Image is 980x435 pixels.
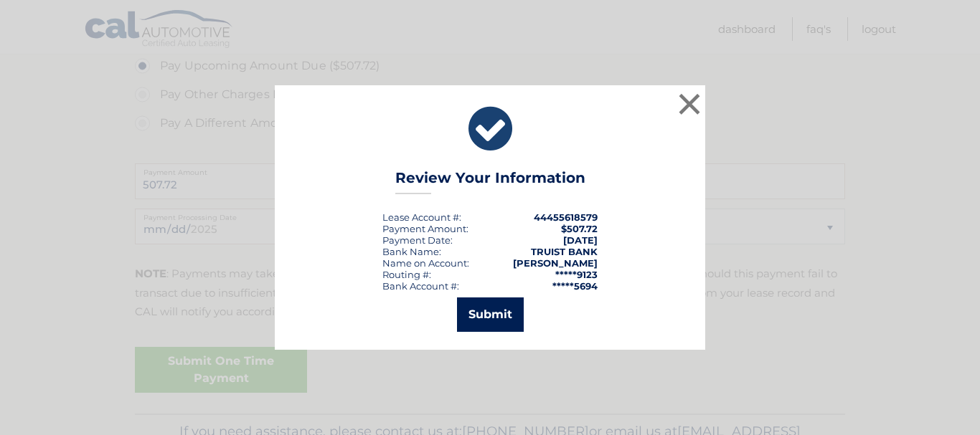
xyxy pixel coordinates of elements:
[382,257,469,269] div: Name on Account:
[382,234,453,246] div: :
[534,211,598,223] strong: 44455618579
[563,234,598,246] span: [DATE]
[513,257,598,269] strong: [PERSON_NAME]
[382,246,441,257] div: Bank Name:
[382,211,461,223] div: Lease Account #:
[675,90,704,118] button: ×
[382,234,451,246] span: Payment Date
[561,223,598,234] span: $507.72
[531,246,598,257] strong: TRUIST BANK
[395,169,585,194] h3: Review Your Information
[457,297,524,332] button: Submit
[382,223,468,234] div: Payment Amount:
[382,269,431,280] div: Routing #:
[382,280,459,292] div: Bank Account #:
